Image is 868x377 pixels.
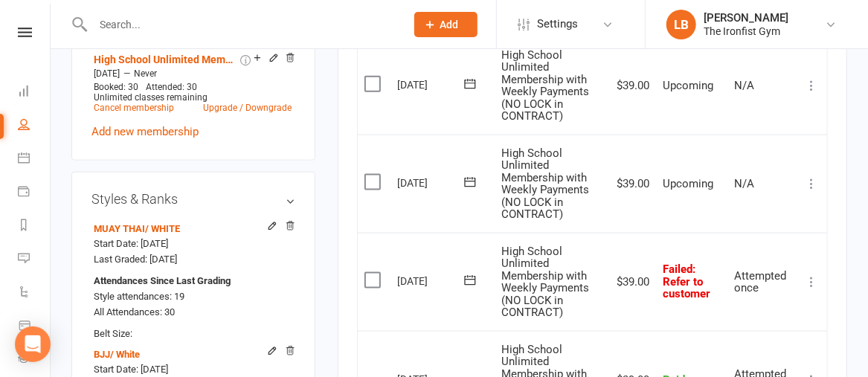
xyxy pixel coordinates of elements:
span: All Attendances: 30 [94,306,175,318]
a: Dashboard [18,76,51,109]
a: Product Sales [18,310,51,344]
span: Attempted once [734,269,786,295]
span: / White [110,349,140,360]
span: Belt Size: [94,328,132,339]
span: Booked: 30 [94,82,138,92]
span: Upcoming [663,177,713,190]
button: Add [414,12,478,37]
span: N/A [734,79,754,92]
div: [DATE] [398,171,466,194]
div: [DATE] [398,73,466,96]
span: Start Date: [DATE] [94,238,168,249]
span: Never [134,68,157,79]
h3: Styles & Ranks [91,192,295,207]
span: Failed [663,262,710,300]
a: High School Unlimited Membership with Weekly Payments (NO LOCK in CONTRACT) [94,54,237,65]
a: BJJ [94,349,140,360]
a: Cancel membership [94,103,174,113]
span: N/A [734,177,754,190]
span: Unlimited classes remaining [94,92,208,103]
span: High School Unlimited Membership with Weekly Payments (NO LOCK in CONTRACT) [502,245,590,320]
span: Last Graded: [DATE] [94,254,177,265]
span: Settings [537,7,578,41]
div: [PERSON_NAME] [704,11,788,25]
span: Attended: 30 [146,82,197,92]
span: High School Unlimited Membership with Weekly Payments (NO LOCK in CONTRACT) [502,48,590,123]
strong: Attendances Since Last Grading [94,274,231,289]
span: [DATE] [94,68,120,79]
div: The Ironfist Gym [704,25,788,38]
a: Add new membership [91,125,199,138]
span: / WHITE [145,223,180,234]
a: Reports [18,210,51,243]
a: MUAY THAI [94,223,180,234]
td: $39.00 [605,135,656,233]
input: Search... [89,14,395,35]
div: LB [666,10,696,39]
div: — [90,68,295,80]
span: : Refer to customer [663,262,710,300]
td: $39.00 [605,36,656,135]
div: Open Intercom Messenger [15,326,51,362]
a: People [18,109,51,143]
span: Add [440,19,459,30]
span: Start Date: [DATE] [94,364,168,375]
span: High School Unlimited Membership with Weekly Payments (NO LOCK in CONTRACT) [502,146,590,222]
a: Payments [18,176,51,210]
a: Upgrade / Downgrade [203,103,292,113]
a: Calendar [18,143,51,176]
span: Upcoming [663,79,713,92]
div: [DATE] [398,269,466,292]
span: Style attendances: 19 [94,291,184,302]
td: $39.00 [605,233,656,331]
